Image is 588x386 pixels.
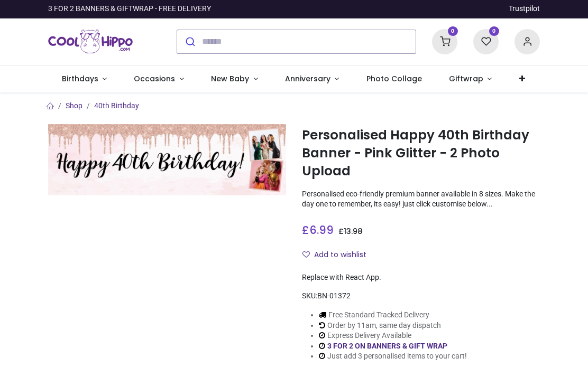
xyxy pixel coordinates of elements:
button: Add to wishlistAdd to wishlist [302,246,375,264]
div: 3 FOR 2 BANNERS & GIFTWRAP - FREE DELIVERY [48,4,211,14]
li: Free Standard Tracked Delivery [319,310,467,321]
span: BN-01372 [317,291,351,300]
span: £ [338,226,363,237]
span: Photo Collage [366,73,422,84]
a: Shop [66,101,82,110]
img: Cool Hippo [48,27,133,57]
img: Personalised Happy 40th Birthday Banner - Pink Glitter - 2 Photo Upload [48,124,286,195]
span: Occasions [134,73,175,84]
p: Personalised eco-friendly premium banner available in 8 sizes. Make the day one to remember, its ... [302,189,540,210]
a: 40th Birthday [94,101,139,110]
span: Birthdays [62,73,98,84]
a: Giftwrap [435,65,506,93]
span: 6.99 [309,222,334,238]
span: Giftwrap [449,73,483,84]
button: Submit [177,30,202,53]
a: Logo of Cool Hippo [48,27,133,57]
sup: 0 [448,26,458,36]
div: SKU: [302,291,540,302]
h1: Personalised Happy 40th Birthday Banner - Pink Glitter - 2 Photo Upload [302,126,540,181]
a: 3 FOR 2 ON BANNERS & GIFT WRAP [327,342,447,350]
li: Order by 11am, same day dispatch [319,321,467,331]
a: Occasions [121,65,198,93]
li: Just add 3 personalised items to your cart! [319,351,467,362]
a: Trustpilot [509,4,540,14]
i: Add to wishlist [302,251,310,258]
span: New Baby [211,73,249,84]
li: Express Delivery Available [319,331,467,341]
a: 0 [432,36,457,45]
span: Anniversary [285,73,330,84]
a: Birthdays [48,65,121,93]
a: New Baby [198,65,272,93]
a: 0 [473,36,499,45]
sup: 0 [489,26,499,36]
span: £ [302,222,334,238]
span: 13.98 [344,226,363,237]
a: Anniversary [271,65,353,93]
div: Replace with React App. [302,272,540,283]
